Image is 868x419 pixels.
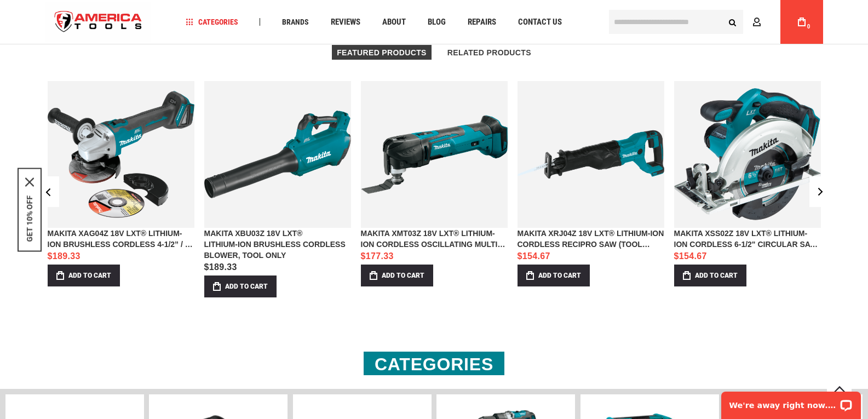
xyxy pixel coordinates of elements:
button: GET 10% OFF [25,195,34,242]
span: $189.33 [204,262,237,272]
span: $154.67 [674,251,707,261]
a: Featured Products [332,45,432,60]
span: Add to Cart [538,272,581,279]
span: $177.33 [361,251,394,261]
a: Contact Us [513,15,567,30]
a: View Product [674,81,821,228]
svg: close icon [25,177,34,186]
button: Add to Cart [48,265,120,286]
button: Add to Cart [518,265,590,286]
a: MAKITA XSS02Z 18V LXT® LITHIUM-ION CORDLESS 6-1/2" CIRCULAR SAW, NO L.E.D. LIGHT (TOOL ONLY) [674,228,821,250]
span: Add to Cart [225,283,268,290]
span: 0 [807,24,810,30]
button: Close [25,177,34,186]
h2: Categories [364,352,504,375]
button: Search [722,12,743,32]
a: Reviews [326,15,365,30]
span: Contact Us [518,18,562,26]
a: Brands [277,15,314,30]
span: Add to Cart [382,272,424,279]
a: About [377,15,411,30]
a: Blog [423,15,451,30]
span: Previous [46,188,50,196]
a: View Product [361,81,508,228]
iframe: LiveChat chat widget [714,384,868,419]
span: Add to Cart [68,272,111,279]
span: Brands [282,18,309,26]
a: View Product [48,81,194,228]
a: View Product [518,81,664,228]
a: View Product [204,81,351,228]
img: America Tools [45,2,152,43]
span: Blog [428,18,446,26]
span: Categories [186,18,238,26]
span: About [382,18,406,26]
a: Repairs [463,15,501,30]
button: Add to Cart [361,265,433,286]
span: Add to Cart [695,272,738,279]
span: Next [818,188,823,196]
a: MAKITA XAG04Z 18V LXT® LITHIUM-ION BRUSHLESS CORDLESS 4-1/2” / 5" CUT-OFF/ANGLE GRINDER, NO LOCK-... [48,228,194,250]
span: Reviews [331,18,360,26]
a: Categories [181,15,243,30]
button: Add to Cart [204,275,277,297]
span: $189.33 [48,251,81,261]
span: Repairs [468,18,496,26]
span: $154.67 [518,251,550,261]
a: store logo [45,2,152,43]
a: Related products [442,45,536,60]
a: MAKITA XRJ04Z 18V LXT® LITHIUM-ION CORDLESS RECIPRO SAW (TOOL ONLY) [518,228,664,250]
a: MAKITA XBU03Z 18V LXT® LITHIUM‑ION BRUSHLESS CORDLESS BLOWER, TOOL ONLY [204,228,351,261]
button: Add to Cart [674,265,746,286]
a: MAKITA XMT03Z 18V LXT® LITHIUM-ION CORDLESS OSCILLATING MULTI-TOOL, TOOL-LESS CLAMP SYSTEM (TOOL ... [361,228,508,250]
